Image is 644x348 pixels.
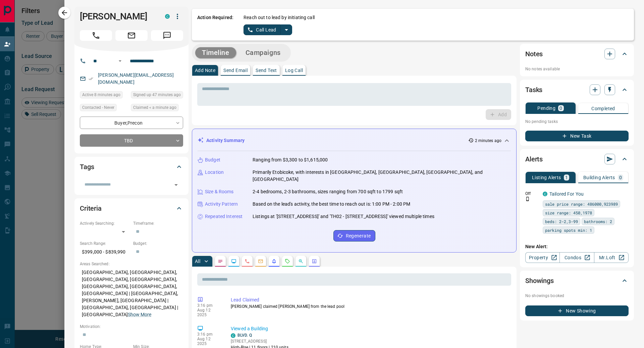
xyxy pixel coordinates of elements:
div: Showings [525,273,629,289]
p: 3:16 pm [197,303,221,308]
p: Building Alerts [583,175,615,180]
p: Pending [537,106,555,111]
div: Tue Aug 12 2025 [131,104,183,113]
span: Email [115,30,148,41]
div: Tasks [525,82,629,98]
a: Property [525,252,560,263]
p: No showings booked [525,293,629,299]
div: condos.ca [231,333,235,338]
p: Timeframe: [133,220,183,226]
p: Based on the lead's activity, the best time to reach out is: 1:00 PM - 2:00 PM [253,201,410,208]
button: Open [171,180,181,190]
span: Active 8 minutes ago [82,91,120,98]
p: Activity Summary [206,137,245,144]
p: [GEOGRAPHIC_DATA], [GEOGRAPHIC_DATA], [GEOGRAPHIC_DATA], [GEOGRAPHIC_DATA], [GEOGRAPHIC_DATA], [G... [80,267,183,320]
h2: Tasks [525,84,542,95]
div: Tags [80,159,183,175]
p: Budget [205,156,220,163]
p: 3:16 pm [197,332,221,337]
span: sale price range: 486000,923989 [545,201,618,207]
p: Reach out to lead by initiating call [244,14,315,21]
p: Areas Searched: [80,261,183,267]
p: Aug 12 2025 [197,308,221,317]
span: Message [151,30,183,41]
a: BLVD. Q [237,333,252,338]
div: Activity Summary2 minutes ago [198,134,511,147]
span: Call [80,30,112,41]
div: TBD [80,134,183,147]
div: condos.ca [543,192,547,196]
p: Add Note [195,68,215,73]
a: Tailored For You [549,191,584,197]
h2: Showings [525,275,554,286]
p: [PERSON_NAME] claimed [PERSON_NAME] from the lead pool [231,303,508,309]
p: Send Email [223,68,248,73]
svg: Requests [285,259,290,264]
span: beds: 2-2,3-99 [545,218,578,225]
a: Condos [559,252,594,263]
p: Listings at '[STREET_ADDRESS]' and 'TH02 - [STREET_ADDRESS]' viewed multiple times [253,213,434,220]
p: Ranging from $3,300 to $1,615,000 [253,156,328,163]
span: parking spots min: 1 [545,227,592,233]
p: 2 minutes ago [475,138,501,144]
p: [STREET_ADDRESS] [231,338,288,344]
p: Search Range: [80,240,130,247]
p: Action Required: [197,14,233,35]
div: Alerts [525,151,629,167]
div: Buyer , Precon [80,117,183,129]
button: Call Lead [244,24,281,35]
svg: Opportunities [298,259,304,264]
p: New Alert: [525,243,629,250]
div: Tue Aug 12 2025 [80,91,127,100]
span: Signed up 47 minutes ago [133,91,181,98]
p: Primarily Etobicoke, with interests in [GEOGRAPHIC_DATA], [GEOGRAPHIC_DATA], [GEOGRAPHIC_DATA], a... [253,169,511,183]
svg: Lead Browsing Activity [231,259,236,264]
div: Criteria [80,200,183,216]
button: Open [116,57,124,65]
button: New Task [525,131,629,141]
div: Notes [525,46,629,62]
h2: Criteria [80,203,102,214]
p: Lead Claimed [231,296,508,303]
h2: Alerts [525,154,543,164]
p: Activity Pattern [205,201,238,208]
svg: Calls [245,259,250,264]
button: New Showing [525,305,629,316]
button: Show More [128,311,151,318]
div: Tue Aug 12 2025 [131,91,183,100]
a: [PERSON_NAME][EMAIL_ADDRESS][DOMAIN_NAME] [98,72,174,85]
span: size range: 450,1978 [545,209,592,216]
span: Contacted - Never [82,104,114,111]
div: condos.ca [165,14,170,19]
p: 2-4 bedrooms, 2-3 bathrooms, sizes ranging from 700 sqft to 1799 sqft [253,188,403,195]
svg: Agent Actions [312,259,317,264]
span: bathrooms: 2 [584,218,612,225]
p: $399,000 - $839,990 [80,247,130,258]
h1: [PERSON_NAME] [80,11,155,22]
p: Repeated Interest [205,213,243,220]
button: Timeline [195,47,236,58]
p: Aug 12 2025 [197,337,221,346]
div: split button [244,24,292,35]
p: Location [205,169,224,176]
p: Viewed a Building [231,325,508,332]
svg: Push Notification Only [525,197,530,201]
h2: Notes [525,49,543,59]
p: Send Text [256,68,277,73]
a: Mr.Loft [594,252,629,263]
span: Claimed < a minute ago [133,104,176,111]
p: 0 [619,175,622,180]
p: All [195,259,200,264]
p: Log Call [285,68,303,73]
p: No pending tasks [525,117,629,127]
p: Listing Alerts [532,175,561,180]
svg: Email Verified [89,76,93,81]
button: Campaigns [239,47,287,58]
svg: Notes [218,259,223,264]
p: Completed [591,106,615,111]
h2: Tags [80,161,94,172]
p: Budget: [133,240,183,247]
p: No notes available [525,66,629,72]
p: Actively Searching: [80,220,130,226]
p: 1 [565,175,568,180]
